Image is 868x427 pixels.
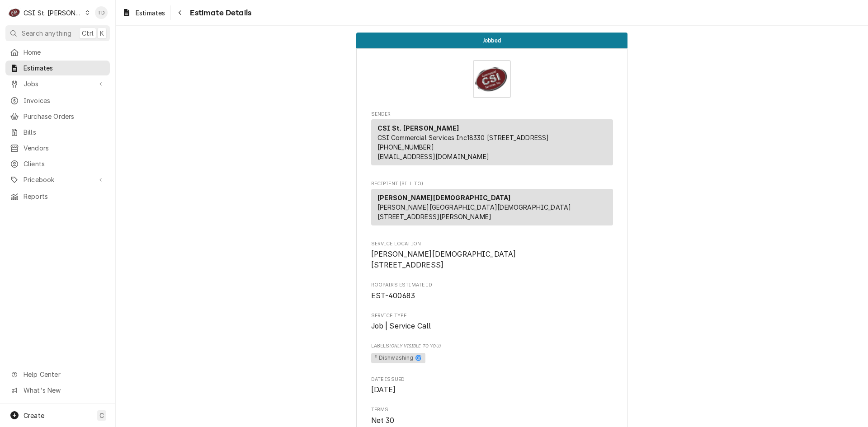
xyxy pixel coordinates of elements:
[24,159,105,169] span: Clients
[24,63,105,73] span: Estimates
[371,322,431,330] span: Job | Service Call
[371,385,396,394] span: [DATE]
[82,28,94,38] span: Ctrl
[24,8,82,18] div: CSI St. [PERSON_NAME]
[24,112,105,121] span: Purchase Orders
[24,192,105,201] span: Reports
[5,25,110,41] button: Search anythingCtrlK
[99,411,104,420] span: C
[389,343,440,348] span: (Only Visible to You)
[371,240,613,271] div: Service Location
[8,6,21,19] div: CSI St. Louis's Avatar
[371,119,613,165] div: Sender
[371,250,516,269] span: [PERSON_NAME][DEMOGRAPHIC_DATA] [STREET_ADDRESS]
[173,5,187,20] button: Navigate back
[371,376,613,395] div: Date Issued
[371,119,613,169] div: Sender
[5,125,110,140] a: Bills
[5,61,110,75] a: Estimates
[371,282,613,289] span: Roopairs Estimate ID
[371,291,415,300] span: EST-400683
[371,312,613,332] div: Service Type
[136,8,165,18] span: Estimates
[5,109,110,124] a: Purchase Orders
[24,127,105,137] span: Bills
[377,124,459,132] strong: CSI St. [PERSON_NAME]
[371,189,613,225] div: Recipient (Bill To)
[24,96,105,105] span: Invoices
[377,134,549,141] span: CSI Commercial Services Inc18330 [STREET_ADDRESS]
[377,194,511,202] strong: [PERSON_NAME][DEMOGRAPHIC_DATA]
[371,282,613,301] div: Roopairs Estimate ID
[5,93,110,108] a: Invoices
[95,6,108,19] div: Tim Devereux's Avatar
[356,33,627,48] div: Status
[5,156,110,171] a: Clients
[24,385,104,395] span: What's New
[187,7,251,19] span: Estimate Details
[371,240,613,248] span: Service Location
[22,28,71,38] span: Search anything
[371,111,613,118] span: Sender
[473,60,511,98] img: Logo
[5,189,110,204] a: Reports
[483,38,501,43] span: Jobbed
[371,249,613,270] span: Service Location
[371,180,613,230] div: Estimate Recipient
[100,28,104,38] span: K
[371,180,613,188] span: Recipient (Bill To)
[377,153,489,160] a: [EMAIL_ADDRESS][DOMAIN_NAME]
[24,47,105,57] span: Home
[5,141,110,155] a: Vendors
[371,343,613,350] span: Labels
[5,45,110,60] a: Home
[371,343,613,365] div: [object Object]
[24,412,44,419] span: Create
[24,79,92,89] span: Jobs
[371,321,613,332] span: Service Type
[371,111,613,169] div: Estimate Sender
[371,352,613,365] span: [object Object]
[371,189,613,229] div: Recipient (Bill To)
[5,367,110,382] a: Go to Help Center
[371,416,395,425] span: Net 30
[371,385,613,395] span: Date Issued
[5,76,110,91] a: Go to Jobs
[371,376,613,383] span: Date Issued
[95,6,108,19] div: TD
[371,312,613,319] span: Service Type
[24,370,104,379] span: Help Center
[377,203,571,221] span: [PERSON_NAME][GEOGRAPHIC_DATA][DEMOGRAPHIC_DATA][STREET_ADDRESS][PERSON_NAME]
[5,383,110,398] a: Go to What's New
[371,291,613,301] span: Roopairs Estimate ID
[24,175,92,184] span: Pricebook
[118,5,169,20] a: Estimates
[371,406,613,413] span: Terms
[371,415,613,426] span: Terms
[371,406,613,426] div: Terms
[371,353,425,364] span: ² Dishwashing 🌀
[24,143,105,153] span: Vendors
[377,143,434,151] a: [PHONE_NUMBER]
[8,6,21,19] div: C
[5,172,110,187] a: Go to Pricebook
